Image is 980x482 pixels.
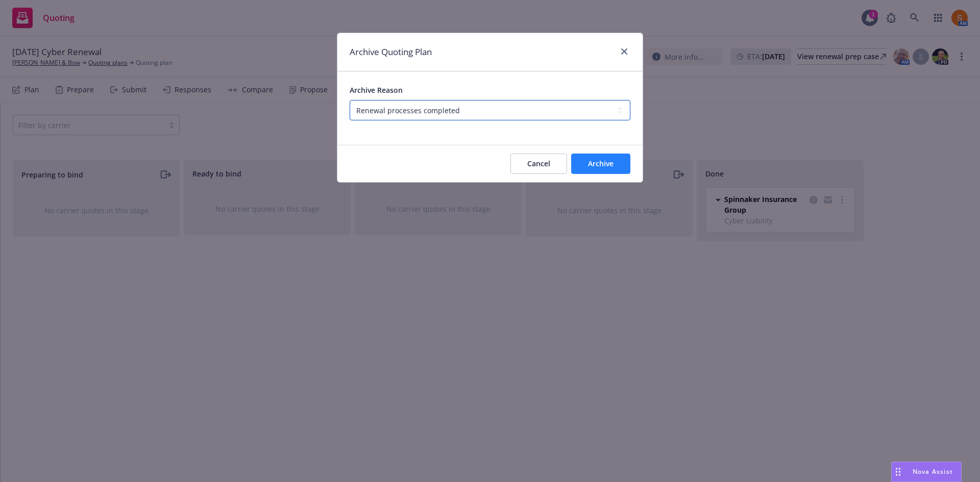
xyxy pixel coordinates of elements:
span: Nova Assist [913,467,953,476]
a: close [618,45,630,58]
button: Archive [571,154,630,174]
h1: Archive Quoting Plan [350,45,432,59]
button: Nova Assist [891,462,962,482]
div: Drag to move [892,462,904,481]
span: Archive [588,159,614,168]
span: Cancel [527,159,550,168]
span: Archive Reason [350,85,403,95]
button: Cancel [510,154,567,174]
